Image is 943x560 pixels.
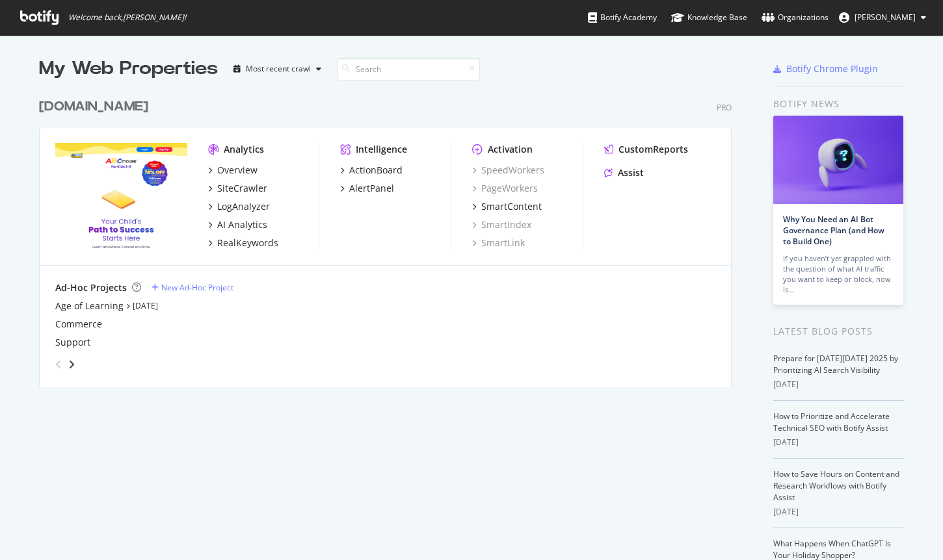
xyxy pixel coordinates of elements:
[39,56,218,82] div: My Web Properties
[762,11,829,24] div: Organizations
[481,200,542,213] div: SmartContent
[39,82,742,387] div: grid
[472,182,538,195] a: PageWorkers
[783,253,894,295] div: If you haven’t yet grappled with the question of what AI traffic you want to keep or block, now is…
[217,182,267,195] div: SiteCrawler
[55,318,102,331] a: Commerce
[829,7,936,28] button: [PERSON_NAME]
[472,200,542,213] a: SmartContent
[133,300,158,311] a: [DATE]
[773,411,890,433] a: How to Prioritize and Accelerate Technical SEO with Botify Assist
[618,143,688,156] div: CustomReports
[773,116,903,204] img: Why You Need an AI Bot Governance Plan (and How to Build One)
[773,324,904,338] div: Latest Blog Posts
[472,218,531,231] a: SmartIndex
[217,200,270,213] div: LogAnalyzer
[773,506,904,518] div: [DATE]
[55,336,90,349] a: Support
[349,164,403,177] div: ActionBoard
[55,281,127,294] div: Ad-Hoc Projects
[472,236,525,249] a: SmartLink
[349,182,394,195] div: AlertPanel
[356,143,407,156] div: Intelligence
[604,166,644,179] a: Assist
[50,354,67,375] div: angle-left
[55,143,187,248] img: www.abcmouse.com
[671,11,747,24] div: Knowledge Base
[67,358,76,371] div: angle-right
[604,143,688,156] a: CustomReports
[39,97,153,116] a: [DOMAIN_NAME]
[340,164,403,177] a: ActionBoard
[208,182,267,195] a: SiteCrawler
[246,65,311,73] div: Most recent crawl
[152,282,233,293] a: New Ad-Hoc Project
[773,437,904,448] div: [DATE]
[161,282,233,293] div: New Ad-Hoc Project
[855,12,916,23] span: Brian McDowell
[773,62,878,75] a: Botify Chrome Plugin
[786,62,878,75] div: Botify Chrome Plugin
[55,299,124,312] a: Age of Learning
[224,143,264,156] div: Analytics
[773,379,904,390] div: [DATE]
[588,11,657,24] div: Botify Academy
[208,164,258,177] a: Overview
[217,218,267,231] div: AI Analytics
[217,236,278,249] div: RealKeywords
[39,97,148,116] div: [DOMAIN_NAME]
[337,58,480,81] input: Search
[228,58,326,79] button: Most recent crawl
[340,182,394,195] a: AlertPanel
[773,353,898,375] a: Prepare for [DATE][DATE] 2025 by Prioritizing AI Search Visibility
[773,468,899,503] a: How to Save Hours on Content and Research Workflows with Botify Assist
[618,166,644,179] div: Assist
[472,164,544,177] a: SpeedWorkers
[68,12,186,23] span: Welcome back, [PERSON_NAME] !
[488,143,533,156] div: Activation
[783,214,884,247] a: Why You Need an AI Bot Governance Plan (and How to Build One)
[208,236,278,249] a: RealKeywords
[717,102,732,113] div: Pro
[208,200,270,213] a: LogAnalyzer
[208,218,267,231] a: AI Analytics
[773,97,904,111] div: Botify news
[217,164,258,177] div: Overview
